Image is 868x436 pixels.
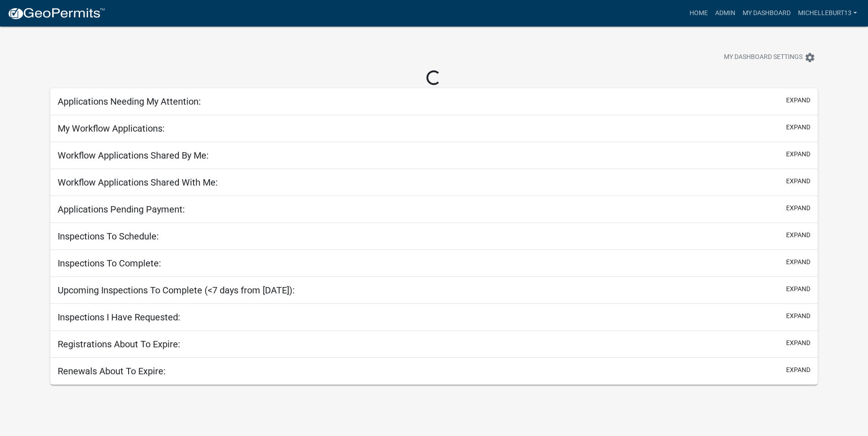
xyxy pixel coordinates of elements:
[58,312,180,323] h5: Inspections I Have Requested:
[804,52,815,63] i: settings
[739,5,794,22] a: My Dashboard
[58,150,209,161] h5: Workflow Applications Shared By Me:
[724,52,803,63] span: My Dashboard Settings
[786,284,810,294] button: expand
[58,96,201,107] h5: Applications Needing My Attention:
[58,177,218,188] h5: Workflow Applications Shared With Me:
[712,5,739,22] a: Admin
[786,230,810,240] button: expand
[58,231,159,242] h5: Inspections To Schedule:
[58,258,161,269] h5: Inspections To Complete:
[786,338,810,348] button: expand
[58,204,185,215] h5: Applications Pending Payment:
[786,311,810,321] button: expand
[786,149,810,159] button: expand
[58,123,165,134] h5: My Workflow Applications:
[58,366,166,377] h5: Renewals About To Expire:
[58,285,295,296] h5: Upcoming Inspections To Complete (<7 days from [DATE]):
[794,5,861,22] a: michelleburt13
[717,48,823,66] button: My Dashboard Settingssettings
[786,257,810,267] button: expand
[58,339,180,350] h5: Registrations About To Expire:
[786,365,810,375] button: expand
[786,176,810,186] button: expand
[786,122,810,132] button: expand
[786,203,810,213] button: expand
[786,96,810,105] button: expand
[686,5,712,22] a: Home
